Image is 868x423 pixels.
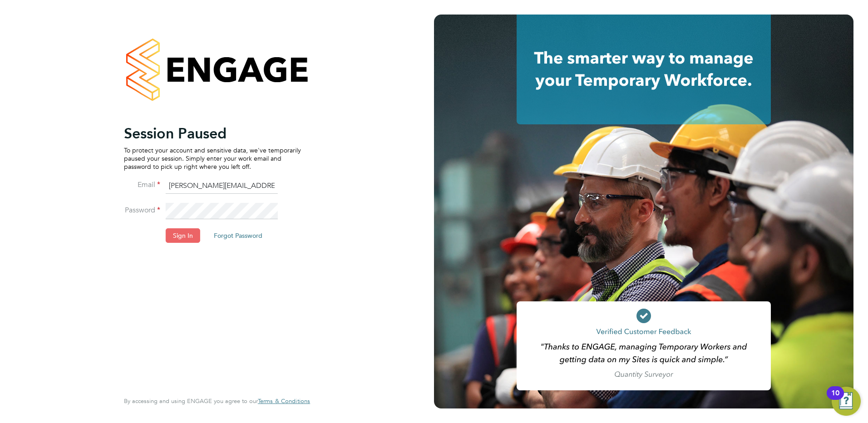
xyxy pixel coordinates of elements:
div: 10 [831,393,839,405]
label: Email [124,180,160,190]
h2: Session Paused [124,124,301,143]
span: Terms & Conditions [258,397,310,405]
span: By accessing and using ENGAGE you agree to our [124,397,310,405]
label: Password [124,206,160,215]
button: Sign In [166,228,200,243]
a: Terms & Conditions [258,398,310,405]
button: Open Resource Center, 10 new notifications [832,387,861,416]
button: Forgot Password [207,228,270,243]
input: Enter your work email... [166,178,278,194]
p: To protect your account and sensitive data, we've temporarily paused your session. Simply enter y... [124,146,301,171]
